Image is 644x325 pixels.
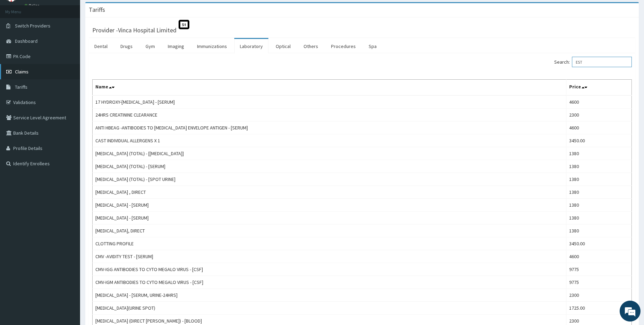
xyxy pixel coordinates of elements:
span: Tariffs [15,84,28,90]
td: 1380 [566,224,631,237]
a: Gym [140,39,160,54]
td: [MEDICAL_DATA] (TOTAL) - [SPOT URINE] [93,173,566,186]
span: St [179,20,189,29]
a: Spa [363,39,382,54]
td: [MEDICAL_DATA], DIRECT [93,224,566,237]
img: d_794563401_company_1708531726252_794563401 [13,35,28,52]
td: CLOTTING PROFILE [93,237,566,250]
td: [MEDICAL_DATA] (TOTAL) - [[MEDICAL_DATA]] [93,147,566,160]
a: Others [298,39,324,54]
td: 9775 [566,276,631,289]
td: 3450.00 [566,134,631,147]
td: 4600 [566,250,631,263]
label: Search: [554,57,632,67]
td: [MEDICAL_DATA] , DIRECT [93,186,566,199]
div: Minimize live chat window [114,3,131,20]
td: 4600 [566,95,631,109]
input: Search: [572,57,632,67]
td: [MEDICAL_DATA] - [SERUM] [93,199,566,212]
td: 1380 [566,147,631,160]
td: [MEDICAL_DATA] - [SERUM] [93,212,566,224]
a: Drugs [115,39,138,54]
td: 1380 [566,173,631,186]
td: 17 HYDROXY-[MEDICAL_DATA] - [SERUM] [93,95,566,109]
span: Claims [15,69,29,75]
h3: Tariffs [89,7,105,13]
td: 24HRS CREATININE CLEARANCE [93,109,566,121]
a: Online [24,3,41,8]
span: We're online! [40,88,96,158]
textarea: Type your message and hit 'Enter' [3,190,133,214]
a: Optical [270,39,296,54]
a: Procedures [325,39,361,54]
td: 1725.00 [566,302,631,315]
a: Immunizations [191,39,233,54]
a: Laboratory [234,39,268,54]
a: Imaging [162,39,190,54]
th: Name [93,80,566,96]
h3: Provider - Vinca Hospital Limited [92,27,176,33]
span: Dashboard [15,38,38,44]
td: 2300 [566,109,631,121]
td: 1380 [566,160,631,173]
td: [MEDICAL_DATA] - [SERUM, URINE-24HRS] [93,289,566,302]
td: 1380 [566,199,631,212]
td: CAST INDIVIDUAL ALLERGENS X 1 [93,134,566,147]
td: CMV -AVIDITY TEST - [SERUM] [93,250,566,263]
th: Price [566,80,631,96]
td: [MEDICAL_DATA] (TOTAL) - [SERUM] [93,160,566,173]
span: Switch Providers [15,23,50,29]
a: Dental [89,39,113,54]
td: 3450.00 [566,237,631,250]
td: 4600 [566,121,631,134]
td: 9775 [566,263,631,276]
td: [MEDICAL_DATA](URINE SPOT) [93,302,566,315]
td: 1380 [566,212,631,224]
td: CMV-IGG ANTIBODIES TO CYTO MEGALO VIRUS - [CSF] [93,263,566,276]
div: Chat with us now [36,39,117,48]
td: ANTI HBEAG -ANTIBODIES TO [MEDICAL_DATA] ENVELOPE ANTIGEN - [SERUM] [93,121,566,134]
td: CMV-IGM ANTIBODIES TO CYTO MEGALO VIRUS - [CSF] [93,276,566,289]
td: 2300 [566,289,631,302]
td: 1380 [566,186,631,199]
